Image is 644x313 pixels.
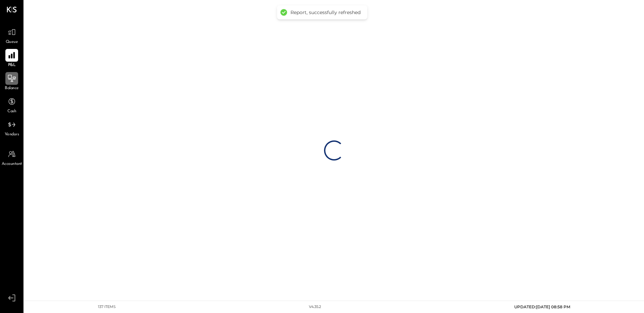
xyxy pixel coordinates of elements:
[7,109,16,115] span: Cash
[6,39,18,45] span: Queue
[0,148,23,167] a: Accountant
[290,9,361,15] div: Report, successfully refreshed
[5,132,19,138] span: Vendors
[309,304,321,310] div: v 4.35.2
[5,85,19,91] span: Balance
[0,72,23,91] a: Balance
[8,62,16,68] span: P&L
[2,161,22,167] span: Accountant
[0,118,23,138] a: Vendors
[0,95,23,115] a: Cash
[514,304,570,309] span: UPDATED: [DATE] 08:58 PM
[0,26,23,45] a: Queue
[98,304,116,310] div: 137 items
[0,49,23,68] a: P&L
